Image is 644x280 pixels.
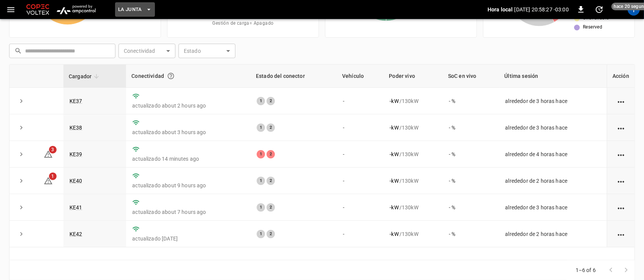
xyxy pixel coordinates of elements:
span: Cargador [69,72,101,81]
th: Acción [607,65,635,88]
td: - % [443,221,499,247]
p: - kW [390,230,398,238]
td: - % [443,88,499,114]
td: alrededor de 2 horas hace [499,221,607,247]
td: - [337,141,384,168]
td: - [337,168,384,194]
td: alrededor de 3 horas hace [499,194,607,221]
div: 2 [267,203,275,212]
div: 1 [257,177,265,185]
td: - % [443,141,499,168]
button: set refresh interval [593,3,605,16]
div: 2 [267,150,275,158]
div: / 130 kW [390,150,436,158]
button: expand row [16,202,27,213]
td: alrededor de 4 horas hace [499,141,607,168]
div: 1 [257,203,265,212]
th: Vehículo [337,65,384,88]
td: alrededor de 3 horas hace [499,114,607,141]
button: Conexión entre el cargador y nuestro software. [164,69,178,83]
td: alrededor de 2 horas hace [499,168,607,194]
button: La Junta [115,2,155,17]
td: - [337,88,384,114]
p: Hora local [488,6,513,13]
div: action cell options [616,124,626,131]
p: actualizado about 2 hours ago [132,102,245,109]
a: KE40 [69,178,82,184]
th: Poder vivo [384,65,442,88]
p: - kW [390,150,398,158]
p: - kW [390,204,398,211]
a: 1 [44,177,53,184]
th: Estado del conector [251,65,337,88]
span: 1 [49,172,57,180]
th: SoC en vivo [443,65,499,88]
p: actualizado [DATE] [132,235,245,242]
div: / 130 kW [390,124,436,131]
p: [DATE] 20:58:27 -03:00 [515,6,569,13]
div: 2 [267,97,275,105]
p: actualizado 14 minutes ago [132,155,245,163]
a: KE41 [69,204,82,210]
div: / 130 kW [390,204,436,211]
span: Gestión de carga = Apagado [212,20,273,27]
button: expand row [16,228,27,240]
div: 1 [257,150,265,158]
td: - [337,194,384,221]
button: expand row [16,95,27,107]
td: - [337,221,384,247]
p: - kW [390,177,398,185]
th: Última sesión [499,65,607,88]
span: Reserved [583,24,602,31]
span: La Junta [118,5,142,14]
a: 3 [44,151,53,157]
div: action cell options [616,177,626,185]
div: 2 [267,177,275,185]
p: actualizado about 9 hours ago [132,182,245,189]
div: 1 [257,97,265,105]
div: Conectividad [131,69,245,83]
div: action cell options [616,230,626,238]
p: actualizado about 3 hours ago [132,128,245,136]
button: expand row [16,175,27,187]
p: - kW [390,97,398,105]
div: / 130 kW [390,230,436,238]
div: action cell options [616,204,626,211]
td: - % [443,114,499,141]
a: KE42 [69,231,82,237]
p: 1–6 of 6 [576,266,596,274]
img: Customer Logo [25,2,51,17]
td: - % [443,194,499,221]
td: alrededor de 3 horas hace [499,88,607,114]
span: 3 [49,146,57,153]
button: expand row [16,149,27,160]
div: / 130 kW [390,177,436,185]
div: 1 [257,123,265,132]
a: KE38 [69,125,82,131]
div: 2 [267,123,275,132]
div: / 130 kW [390,97,436,105]
button: expand row [16,122,27,133]
p: actualizado about 7 hours ago [132,208,245,216]
td: - [337,114,384,141]
img: ampcontrol.io logo [54,2,98,17]
a: KE37 [69,98,82,104]
div: action cell options [616,150,626,158]
td: - % [443,168,499,194]
p: - kW [390,124,398,131]
div: 2 [267,230,275,238]
div: action cell options [616,97,626,105]
div: 1 [257,230,265,238]
a: KE39 [69,151,82,157]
